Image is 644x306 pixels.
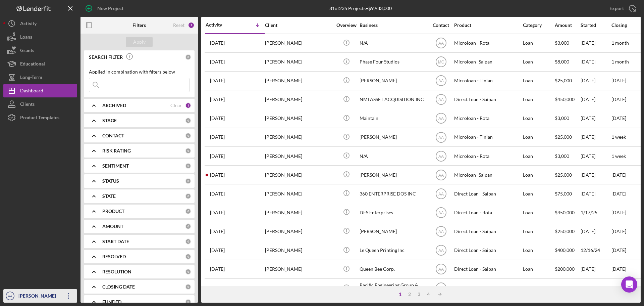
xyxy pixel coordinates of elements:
time: [DATE] [611,266,626,272]
div: [DATE] [581,110,611,127]
div: Overview [334,23,359,28]
div: Microloan - Rota [454,34,521,52]
div: Direct Loan - Rota [454,204,521,221]
time: 2025-07-25 02:15 [210,116,225,121]
a: Activity [3,17,77,30]
b: PRODUCT [102,209,124,214]
div: $250,000 [555,222,580,240]
div: $25,000 [555,128,580,146]
button: New Project [80,2,130,15]
button: Educational [3,57,77,71]
button: Long-Term [3,71,77,84]
div: Clients [20,97,35,113]
div: Apply [133,37,146,47]
div: Loan [523,260,554,278]
b: FUNDED [102,299,121,305]
div: Direct Loan - Saipan [454,185,521,203]
div: [DATE] [581,279,611,297]
time: 2025-07-08 03:09 [210,154,225,159]
text: AA [438,191,443,196]
div: [DATE] [581,128,611,146]
b: STAGE [102,118,117,123]
div: Contact [428,23,453,28]
time: 2025-07-04 07:50 [210,191,225,196]
div: Dashboard [20,84,43,99]
div: Open Intercom Messenger [621,276,637,293]
div: 360 ENTERPRISE DOS INC [360,185,427,203]
div: Started [581,23,611,28]
div: 0 [185,133,191,139]
div: 2 [405,292,414,297]
div: $200,000 [555,279,580,297]
div: Loan [523,147,554,165]
time: [DATE] [611,191,626,196]
button: Clients [3,97,77,111]
b: AMOUNT [102,224,123,229]
div: [PERSON_NAME] [360,166,427,184]
div: [PERSON_NAME] [360,222,427,240]
div: $450,000 [555,204,580,221]
div: [PERSON_NAME] [265,147,332,165]
time: 2025-06-10 23:17 [210,266,225,272]
b: RESOLVED [102,254,126,259]
div: Activity [206,22,235,28]
time: 1 week [611,134,626,140]
button: AA[PERSON_NAME] [3,289,77,303]
div: $3,000 [555,110,580,127]
b: SEARCH FILTER [89,54,123,60]
div: 0 [185,193,191,199]
b: RESOLUTION [102,269,131,274]
div: [PERSON_NAME] [265,72,332,90]
div: Queen Bee Corp. [360,260,427,278]
div: Microloan -Saipan [454,53,521,71]
time: 2025-08-10 23:09 [210,40,225,46]
div: Loan [523,204,554,221]
button: Apply [126,37,153,47]
b: Filters [132,23,146,28]
time: 2025-06-11 07:06 [210,248,225,253]
time: [DATE] [611,172,626,178]
div: 0 [185,299,191,305]
div: NMI ASSET ACQUISITION INC [360,91,427,108]
div: [PERSON_NAME] [265,204,332,221]
div: 81 of 235 Projects • $9,933,000 [329,6,392,11]
div: Category [523,23,554,28]
time: [DATE] [611,78,626,83]
div: 1 [395,292,405,297]
div: Business [360,23,427,28]
div: [PERSON_NAME] [265,260,332,278]
div: Amount [555,23,580,28]
div: $200,000 [555,260,580,278]
div: [PERSON_NAME] [265,242,332,259]
time: [DATE] [611,210,626,215]
b: ARCHIVED [102,103,126,108]
text: AA [438,229,443,234]
time: [DATE] [611,115,626,121]
div: Pacific Engineering Group & Services, LLC [360,279,427,297]
button: Loans [3,30,77,44]
div: N/A [360,147,427,165]
text: AA [438,173,443,177]
div: [PERSON_NAME] [265,53,332,71]
time: 2025-06-30 03:34 [210,229,225,234]
div: [PERSON_NAME] [265,34,332,52]
div: Loan [523,222,554,240]
div: Microloan - Tinian [454,72,521,90]
div: [PERSON_NAME] [265,185,332,203]
div: $8,000 [555,53,580,71]
div: 1 [185,102,191,108]
time: 1 week [611,153,626,159]
div: [DATE] [581,166,611,184]
div: Direct Loan - Saipan [454,242,521,259]
text: AA [438,210,443,215]
div: 0 [185,163,191,169]
div: Product [454,23,521,28]
div: 1/17/25 [581,204,611,221]
div: 0 [185,284,191,290]
div: Le Queen Printing Inc [360,242,427,259]
b: STATE [102,193,116,199]
div: Direct Loan - Saipan [454,91,521,108]
div: 0 [185,269,191,275]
